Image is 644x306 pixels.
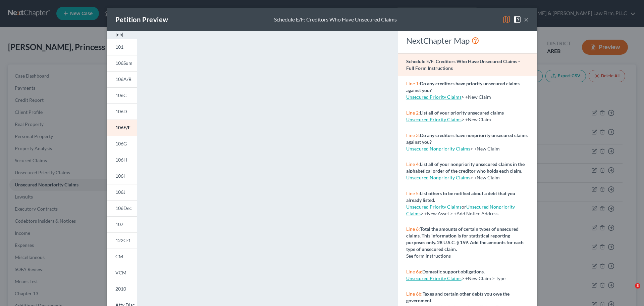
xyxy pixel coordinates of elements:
[107,71,137,87] a: 106A/B
[406,94,462,100] a: Unsecured Priority Claims
[107,249,137,265] a: CM
[274,16,397,24] div: Schedule E/F: Creditors Who Have Unsecured Claims
[115,270,126,275] span: VCM
[406,204,515,216] a: Unsecured Nonpriority Claims
[406,226,420,232] span: Line 6:
[115,157,127,163] span: 106H
[406,291,423,297] span: Line 6b:
[470,146,500,151] span: > +New Claim
[115,221,123,227] span: 107
[406,275,462,281] a: Unsecured Priority Claims
[107,200,137,216] a: 106Dec
[406,291,509,303] strong: Taxes and certain other debts you owe the government.
[406,175,470,180] a: Unsecured Nonpriority Claims
[406,110,420,116] span: Line 2:
[406,146,470,151] a: Unsecured Nonpriority Claims
[115,205,132,211] span: 106Dec
[107,265,137,281] a: VCM
[635,283,640,289] span: 3
[115,44,123,50] span: 101
[115,254,123,259] span: CM
[406,161,420,167] span: Line 4:
[115,189,125,195] span: 106J
[406,269,422,274] span: Line 6a:
[107,281,137,297] a: 2010
[621,283,637,299] iframe: Intercom live chat
[406,35,529,46] div: NextChapter Map
[406,117,462,122] a: Unsecured Priority Claims
[107,216,137,232] a: 107
[115,141,127,146] span: 106G
[406,190,515,203] strong: List others to be notified about a debt that you already listed.
[420,110,504,116] strong: List all of your priority unsecured claims
[406,190,420,196] span: Line 5:
[406,81,420,86] span: Line 1:
[107,39,137,55] a: 101
[115,125,130,130] span: 106E/F
[107,87,137,103] a: 106C
[513,15,521,24] img: help-close-5ba153eb36485ed6c1ea00a893f15db1cb9b99d6cae46e1a8edb6c62d00a1a76.svg
[406,132,528,145] strong: Do any creditors have nonpriority unsecured claims against you?
[115,286,126,292] span: 2010
[406,58,520,71] strong: Schedule E/F: Creditors Who Have Unsecured Claims - Full Form Instructions
[107,120,137,136] a: 106E/F
[406,81,520,93] strong: Do any creditors have priority unsecured claims against you?
[422,269,485,274] strong: Domestic support obligations.
[107,168,137,184] a: 106I
[406,132,420,138] span: Line 3:
[406,204,515,216] span: > +New Asset > +Add Notice Address
[406,204,462,210] a: Unsecured Priority Claims
[502,15,511,24] img: map-eea8200ae884c6f1103ae1953ef3d486a96c86aabb227e865a55264e3737af1f.svg
[115,92,127,98] span: 106C
[107,103,137,120] a: 106D
[107,136,137,152] a: 106G
[115,173,125,179] span: 106I
[115,76,131,82] span: 106A/B
[470,175,500,180] span: > +New Claim
[462,94,491,100] span: > +New Claim
[115,60,132,66] span: 106Sum
[107,55,137,71] a: 106Sum
[524,15,529,24] button: ×
[406,253,451,259] span: See form instructions
[115,108,127,114] span: 106D
[462,275,505,281] span: > +New Claim > Type
[115,237,131,243] span: 122C-1
[107,232,137,249] a: 122C-1
[406,161,525,174] strong: List all of your nonpriority unsecured claims in the alphabetical order of the creditor who holds...
[462,117,491,122] span: > +New Claim
[406,204,466,210] span: or
[115,15,168,24] div: Petition Preview
[107,184,137,200] a: 106J
[115,31,123,39] img: expand-e0f6d898513216a626fdd78e52531dac95497ffd26381d4c15ee2fc46db09dca.svg
[107,152,137,168] a: 106H
[406,226,524,252] strong: Total the amounts of certain types of unsecured claims. This information is for statistical repor...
